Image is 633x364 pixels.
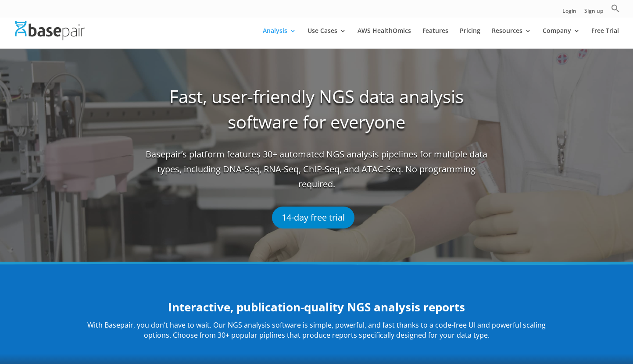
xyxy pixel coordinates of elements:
[611,4,620,13] svg: Search
[492,28,531,48] a: Resources
[263,28,296,48] a: Analysis
[460,28,480,48] a: Pricing
[422,28,448,48] a: Features
[146,84,488,147] h1: Fast, user-friendly NGS data analysis software for everyone
[591,28,619,48] a: Free Trial
[15,21,85,40] img: Basepair
[146,147,488,198] span: Basepair’s platform features 30+ automated NGS analysis pipelines for multiple data types, includ...
[562,8,576,18] a: Login
[584,8,603,18] a: Sign up
[308,28,346,48] a: Use Cases
[80,320,554,341] p: With Basepair, you don’t have to wait. Our NGS analysis software is simple, powerful, and fast th...
[611,4,620,18] a: Search Icon Link
[543,28,580,48] a: Company
[272,207,354,228] a: 14-day free trial
[358,28,411,48] a: AWS HealthOmics
[168,299,465,315] strong: Interactive, publication-quality NGS analysis reports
